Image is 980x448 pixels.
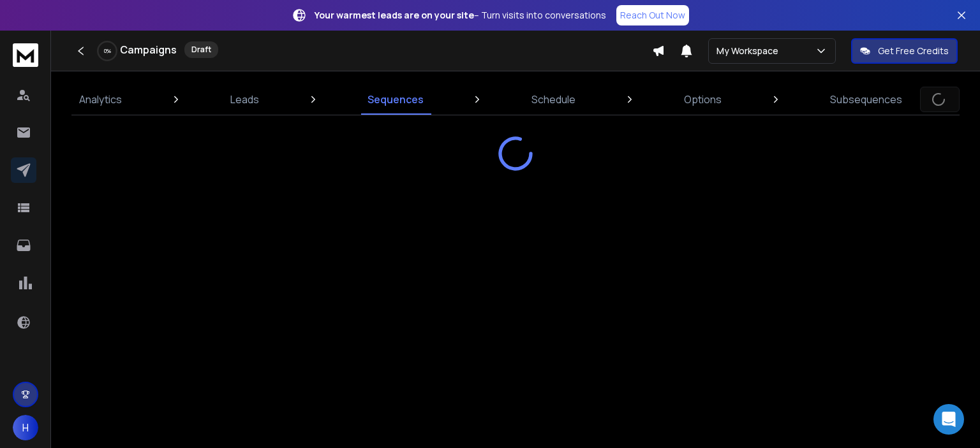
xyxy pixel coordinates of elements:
[878,45,949,57] p: Get Free Credits
[367,92,424,107] p: Sequences
[616,5,689,25] a: Reach Out Now
[71,84,130,115] a: Analytics
[684,92,722,107] p: Options
[315,9,606,22] p: – Turn visits into conversations
[716,45,783,57] p: My Workspace
[830,92,902,107] p: Subsequences
[13,415,38,440] button: H
[315,9,474,21] strong: Your warmest leads are on your site
[13,43,38,67] img: logo
[620,9,685,22] p: Reach Out Now
[531,92,575,107] p: Schedule
[676,84,729,115] a: Options
[79,92,122,107] p: Analytics
[223,84,267,115] a: Leads
[230,92,259,107] p: Leads
[184,41,218,58] div: Draft
[524,84,583,115] a: Schedule
[822,84,910,115] a: Subsequences
[933,404,964,435] div: Open Intercom Messenger
[360,84,431,115] a: Sequences
[120,42,177,57] h1: Campaigns
[104,47,111,55] p: 0 %
[851,38,958,64] button: Get Free Credits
